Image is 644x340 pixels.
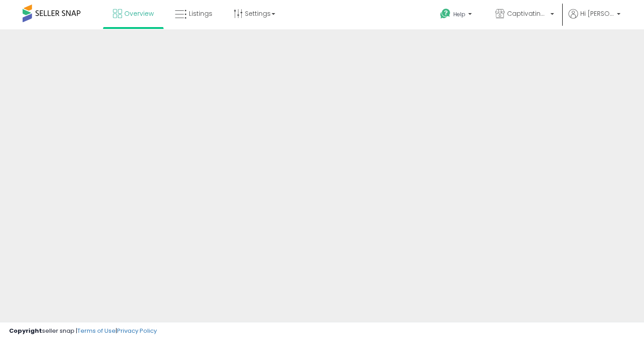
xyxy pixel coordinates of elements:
div: seller snap | | [9,327,157,335]
span: Captivating Bargains [507,9,548,18]
span: Listings [189,9,212,18]
a: Help [433,1,481,29]
a: Privacy Policy [117,326,157,335]
strong: Copyright [9,326,42,335]
span: Help [453,10,465,18]
a: Terms of Use [77,326,116,335]
i: Get Help [440,8,451,19]
span: Overview [124,9,154,18]
a: Hi [PERSON_NAME] [569,9,620,29]
span: Hi [PERSON_NAME] [580,9,614,18]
